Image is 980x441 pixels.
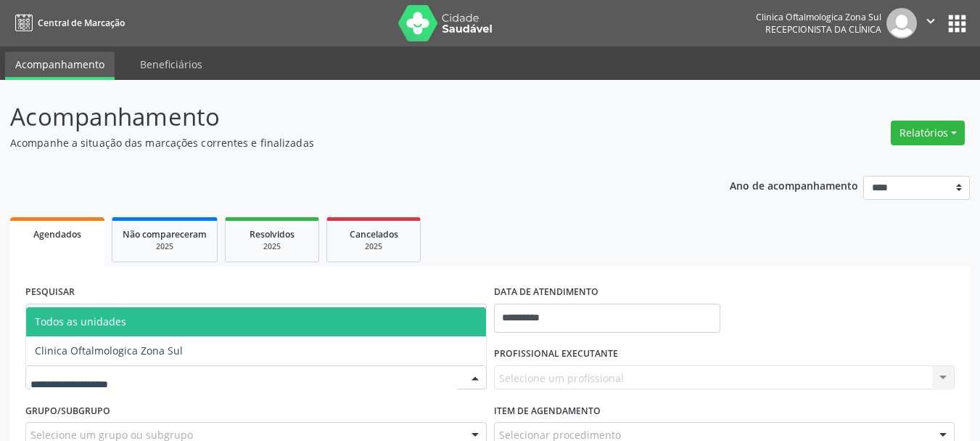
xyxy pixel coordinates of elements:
[35,344,183,357] span: Clinica Oftalmologica Zona Sul
[130,52,213,77] a: Beneficiários
[35,315,126,328] span: Todos as unidades
[25,281,75,304] label: PESQUISAR
[25,400,110,422] label: Grupo/Subgrupo
[917,8,944,39] button: 
[494,400,601,422] label: Item de agendamento
[5,52,115,80] a: Acompanhamento
[494,343,618,365] label: PROFISSIONAL EXECUTANTE
[494,281,598,304] label: DATA DE ATENDIMENTO
[730,176,858,194] p: Ano de acompanhamento
[123,241,207,252] div: 2025
[944,11,970,36] button: apps
[10,99,682,135] p: Acompanhamento
[923,13,939,29] i: 
[250,228,295,240] span: Resolvidos
[337,241,410,252] div: 2025
[10,11,125,35] a: Central de Marcação
[33,228,81,240] span: Agendados
[350,228,398,240] span: Cancelados
[891,121,965,145] button: Relatórios
[886,8,917,39] img: img
[10,135,682,150] p: Acompanhe a situação das marcações correntes e finalizadas
[123,228,207,240] span: Não compareceram
[756,11,881,23] div: Clinica Oftalmologica Zona Sul
[236,241,308,252] div: 2025
[38,17,125,29] span: Central de Marcação
[765,23,881,36] span: Recepcionista da clínica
